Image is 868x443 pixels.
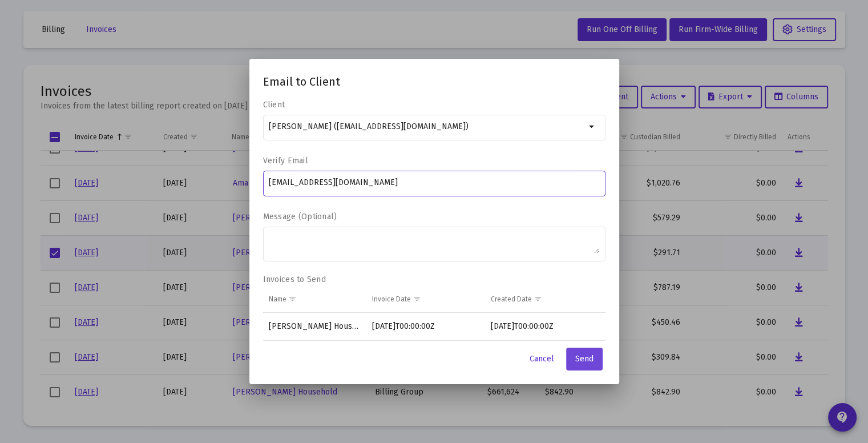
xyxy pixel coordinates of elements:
button: Send [566,348,603,370]
td: Column Created Date [485,285,605,313]
div: Name [269,295,286,304]
span: Show filter options for column 'Created Date' [534,295,542,303]
label: Verify Email [263,156,600,166]
span: Show filter options for column 'Name' [288,295,297,303]
td: [DATE]T00:00:00Z [485,313,605,340]
label: Invoices to Send [263,275,326,284]
button: Cancel [520,348,563,370]
div: Created Date [491,295,532,304]
div: Invoice Date [372,295,411,304]
span: Show filter options for column 'Invoice Date' [413,295,421,303]
input: Verify Email [269,178,599,187]
span: Cancel [530,354,554,364]
div: Data grid [263,285,605,341]
span: Send [575,354,594,364]
h2: Email to Client [263,73,605,91]
td: [PERSON_NAME] Household [263,313,366,340]
input: Select a Client [269,122,586,131]
mat-icon: arrow_drop_down [586,120,599,134]
td: Column Name [263,285,366,313]
td: Column Invoice Date [366,285,485,313]
label: Client [263,100,600,110]
td: [DATE]T00:00:00Z [366,313,485,340]
label: Message (Optional) [263,212,600,221]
